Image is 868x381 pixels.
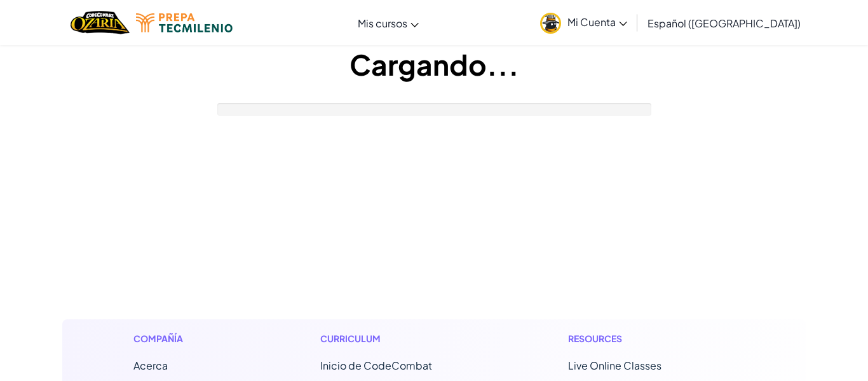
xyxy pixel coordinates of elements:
a: Mi Cuenta [534,3,634,43]
a: Live Online Classes [568,359,661,372]
img: Tecmilenio logo [136,13,233,32]
span: Español ([GEOGRAPHIC_DATA]) [648,17,801,30]
h1: Compañía [133,332,240,345]
img: avatar [540,13,561,34]
h1: Resources [568,332,735,345]
a: Español ([GEOGRAPHIC_DATA]) [641,6,807,40]
a: Ozaria by CodeCombat logo [71,10,130,36]
span: Mi Cuenta [567,15,627,29]
span: Mis cursos [358,17,407,30]
a: Acerca [133,359,168,372]
a: Mis cursos [351,6,425,40]
h1: Curriculum [320,332,487,345]
img: Home [71,10,130,36]
span: Inicio de CodeCombat [320,359,432,372]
